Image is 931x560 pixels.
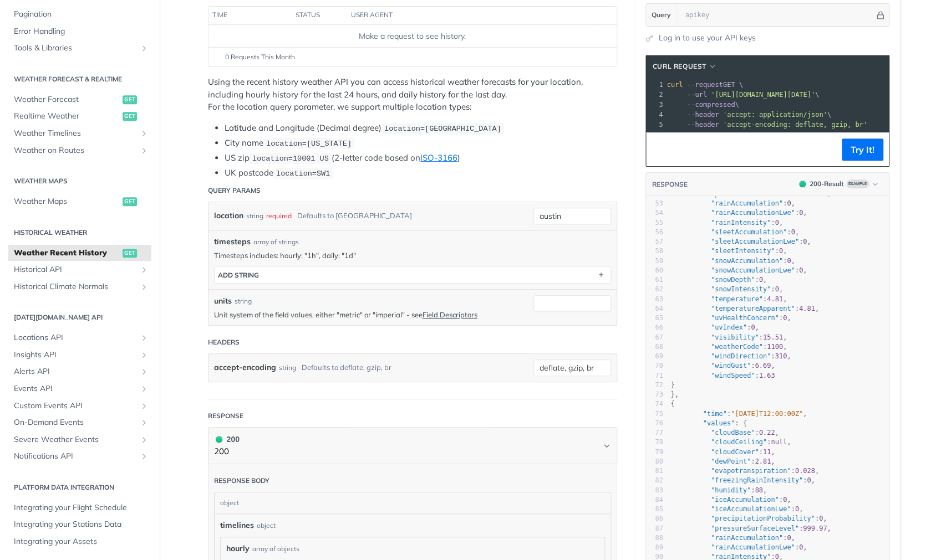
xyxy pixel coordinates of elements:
[711,496,779,504] span: "iceAccumulation"
[646,256,663,266] div: 59
[646,304,663,314] div: 64
[687,101,735,109] span: --compressed
[751,323,755,331] span: 0
[646,4,677,26] button: Query
[671,285,783,293] span: : ,
[703,419,735,427] span: "values"
[671,381,675,389] span: }
[799,209,803,217] span: 0
[646,428,663,438] div: 77
[8,482,151,492] h2: Platform DATA integration
[671,228,799,236] span: : ,
[646,524,663,533] div: 87
[711,323,747,331] span: "uvIndex"
[216,436,222,443] span: 200
[711,534,783,542] span: "rainAccumulation"
[711,228,787,236] span: "sleetAccumulation"
[671,352,791,360] span: : ,
[799,305,815,312] span: 4.81
[8,228,151,238] h2: Historical Weather
[711,476,803,484] span: "freezingRainIntensity"
[646,323,663,332] div: 66
[711,505,791,513] span: "iceAccumulationLwe"
[687,121,719,129] span: --header
[711,219,771,227] span: "rainIntensity"
[646,237,663,246] div: 57
[646,533,663,543] div: 88
[214,476,269,486] div: Response body
[8,533,151,550] a: Integrating your Assets
[302,359,391,376] div: Defaults to deflate, gzip, br
[276,169,330,178] span: location=SW1
[8,40,151,56] a: Tools & LibrariesShow subpages for Tools & Libraries
[646,80,665,90] div: 1
[767,295,783,303] span: 4.81
[646,246,663,256] div: 58
[649,61,721,72] button: cURL Request
[646,342,663,352] div: 68
[646,371,663,381] div: 71
[8,23,151,40] a: Error Handling
[671,314,791,322] span: : ,
[671,343,787,351] span: : ,
[755,362,771,369] span: 6.69
[803,525,827,532] span: 999.97
[8,363,151,380] a: Alerts APIShow subpages for Alerts API
[8,91,151,108] a: Weather Forecastget
[671,476,815,484] span: : ,
[225,137,617,150] li: City name
[646,476,663,485] div: 82
[14,264,137,275] span: Historical API
[14,350,137,361] span: Insights API
[795,505,798,513] span: 0
[123,197,137,206] span: get
[235,296,252,306] div: string
[8,312,151,322] h2: [DATE][DOMAIN_NAME] API
[208,7,292,24] th: time
[687,111,719,119] span: --header
[140,367,149,376] button: Show subpages for Alerts API
[787,199,791,207] span: 0
[646,409,663,419] div: 75
[266,208,292,224] div: required
[795,467,815,475] span: 0.028
[14,128,137,139] span: Weather Timelines
[8,279,151,295] a: Historical Climate NormalsShow subpages for Historical Climate Normals
[14,94,120,105] span: Weather Forecast
[646,333,663,342] div: 67
[671,515,827,522] span: : ,
[793,178,883,189] button: 200200-ResultExample
[14,111,120,122] span: Realtime Weather
[819,515,823,522] span: 0
[711,515,815,522] span: "precipitationProbability"
[652,179,688,190] button: RESPONSE
[297,208,412,224] div: Defaults to [GEOGRAPHIC_DATA]
[723,121,867,129] span: 'accept-encoding: deflate, gzip, br'
[763,448,771,456] span: 11
[671,305,819,312] span: : ,
[646,314,663,323] div: 65
[671,323,759,331] span: : ,
[775,285,779,293] span: 0
[646,381,663,390] div: 72
[347,7,594,24] th: user agent
[14,332,137,343] span: Locations API
[671,257,795,265] span: : ,
[787,257,791,265] span: 0
[214,359,276,376] label: accept-encoding
[759,372,775,379] span: 1.63
[755,486,762,494] span: 88
[671,486,767,494] span: : ,
[214,445,240,458] p: 200
[646,419,663,428] div: 76
[775,219,779,227] span: 0
[646,466,663,476] div: 81
[667,81,683,89] span: curl
[423,310,477,319] a: Field Descriptors
[8,261,151,278] a: Historical APIShow subpages for Historical API
[14,43,137,54] span: Tools & Libraries
[8,74,151,84] h2: Weather Forecast & realtime
[711,257,783,265] span: "snowAccumulation"
[208,411,243,421] div: Response
[646,361,663,371] div: 70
